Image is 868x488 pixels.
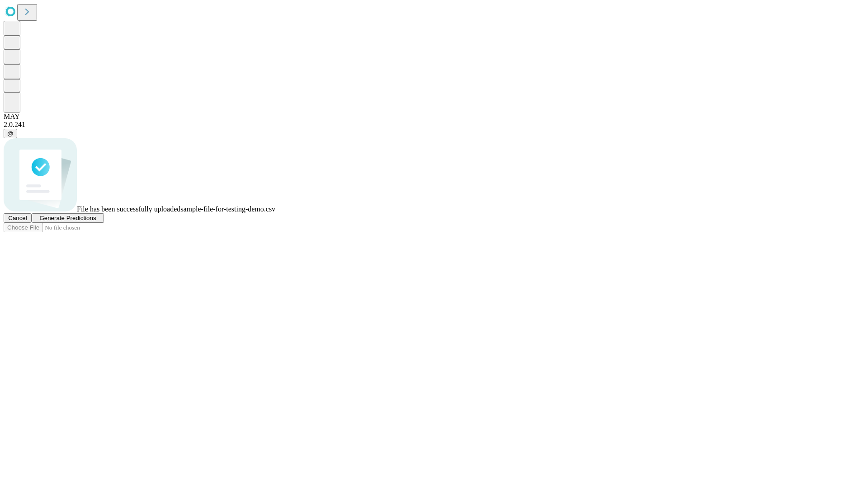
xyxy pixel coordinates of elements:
span: Generate Predictions [39,215,96,221]
button: Generate Predictions [32,213,104,223]
span: @ [7,130,14,137]
div: 2.0.241 [4,121,864,129]
button: @ [4,129,17,138]
span: Cancel [8,215,27,221]
span: File has been successfully uploaded [77,205,180,213]
span: sample-file-for-testing-demo.csv [180,205,275,213]
div: MAY [4,113,864,121]
button: Cancel [4,213,32,223]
